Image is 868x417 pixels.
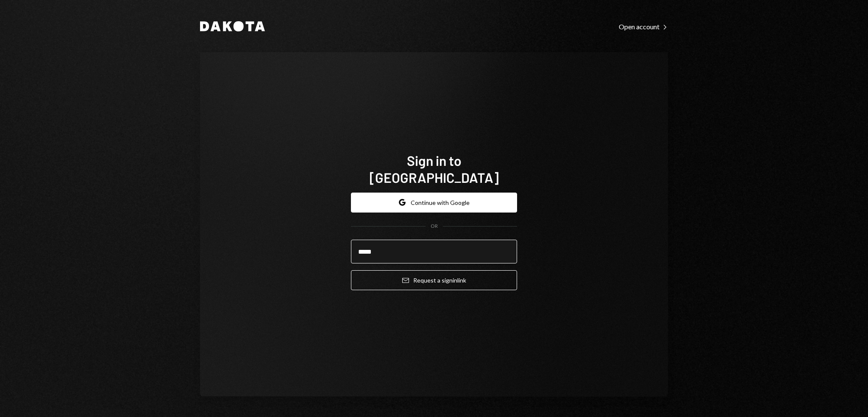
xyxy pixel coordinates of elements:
h1: Sign in to [GEOGRAPHIC_DATA] [351,152,517,186]
button: Request a signinlink [351,270,517,290]
div: OR [431,223,438,230]
button: Continue with Google [351,193,517,213]
div: Open account [619,22,668,31]
a: Open account [619,22,668,31]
